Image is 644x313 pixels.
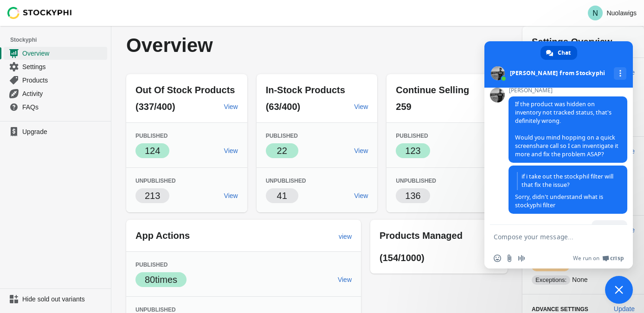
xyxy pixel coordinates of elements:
span: Out Of Stock Products [135,85,235,95]
span: Audio message [518,255,525,262]
div: Chat [541,46,577,60]
span: Published [396,133,428,139]
a: Products [4,73,107,87]
span: Products Managed [380,230,463,241]
span: Unpublished [135,307,176,313]
span: Published [266,133,298,139]
a: Overview [4,46,107,60]
a: FAQs [4,100,107,114]
span: 259 [396,102,411,112]
span: Settings [22,62,105,71]
span: 22 [277,146,287,156]
span: yes i can [598,224,621,232]
a: View [481,98,502,115]
div: More channels [614,67,626,80]
span: View [224,147,238,154]
span: View [354,147,368,154]
span: 213 [145,191,160,201]
span: [PERSON_NAME] [509,87,627,94]
a: Activity [4,87,107,100]
button: Avatar with initials NNuolawigs [584,4,640,22]
text: N [593,9,599,17]
span: FAQs [22,102,105,112]
a: View [220,98,242,115]
span: Update [614,305,635,313]
span: (63/400) [266,102,301,112]
span: Stockyphi [10,35,111,45]
div: Close chat [605,276,633,304]
span: 80 times [145,275,177,285]
span: In-Stock Products [266,85,345,95]
span: Hide sold out variants [22,294,105,304]
span: View [354,192,368,199]
span: Continue Selling [396,85,469,95]
textarea: Compose your message... [494,233,603,241]
a: Hide sold out variants [4,293,107,306]
a: View [481,142,502,159]
span: Activity [22,89,105,98]
span: View [224,192,238,199]
span: 123 [405,146,420,156]
p: Nuolawigs [606,9,637,17]
a: View [350,187,372,204]
span: We run on [573,255,599,262]
span: 124 [145,146,160,156]
a: view [335,228,355,245]
p: 41 [277,189,287,202]
span: (154/1000) [380,253,425,263]
span: Chat [558,46,571,60]
a: View [220,142,242,159]
a: We run onCrisp [573,255,624,262]
p: Overview [126,35,356,56]
span: Exceptions: [532,275,570,285]
span: Published [135,133,167,139]
a: View [334,271,355,288]
span: Avatar with initials N [588,6,603,20]
span: Products [22,76,105,85]
span: App Actions [135,230,190,241]
a: View [481,249,502,266]
span: Settings Overview [532,37,612,47]
span: 136 [405,191,420,201]
a: View [220,187,242,204]
span: Unpublished [396,178,436,184]
span: View [354,103,368,110]
a: Settings [4,60,107,73]
span: Unpublished [266,178,306,184]
a: View [481,187,502,204]
span: (337/400) [135,102,175,112]
span: Upgrade [22,127,105,136]
span: View [338,276,352,283]
span: If the product was hidden on inventory not tracked status, that's definitely wrong. Would you min... [515,100,618,158]
span: View [224,103,238,110]
h3: Advance Settings [532,306,606,313]
span: Crisp [610,255,624,262]
span: Unpublished [135,178,176,184]
span: view [339,233,352,240]
span: Send a file [506,255,513,262]
span: Published [135,262,167,268]
a: Upgrade [4,125,107,138]
span: Sorry, didn't understand what is stockyphi filter [515,172,621,209]
span: if i take out the stockphil filter will that fix the issue? [517,172,619,190]
a: View [350,98,372,115]
span: Insert an emoji [494,255,501,262]
span: Overview [22,49,105,58]
a: View [350,142,372,159]
p: None [532,275,635,285]
img: Stockyphi [7,7,72,19]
